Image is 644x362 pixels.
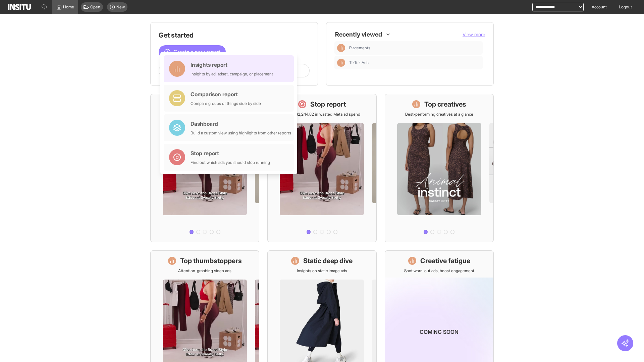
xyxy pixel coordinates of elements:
[463,31,485,38] button: View more
[191,149,270,157] div: Stop report
[337,44,345,52] div: Insights
[349,60,480,65] span: TikTok Ads
[267,94,376,242] a: Stop reportSave £32,244.82 in wasted Meta ad spend
[349,45,480,51] span: Placements
[191,90,261,98] div: Comparison report
[349,60,369,65] span: TikTok Ads
[150,94,259,242] a: What's live nowSee all active ads instantly
[63,4,74,10] span: Home
[405,112,473,117] p: Best-performing creatives at a glance
[385,94,494,242] a: Top creativesBest-performing creatives at a glance
[173,48,220,56] span: Create a new report
[463,32,485,37] span: View more
[8,4,31,10] img: Logo
[159,31,310,40] h1: Get started
[116,4,125,10] span: New
[303,256,353,265] h1: Static deep dive
[349,45,370,51] span: Placements
[191,120,291,128] div: Dashboard
[297,268,347,274] p: Insights on static image ads
[337,59,345,67] div: Insights
[191,130,291,136] div: Build a custom view using highlights from other reports
[283,112,360,117] p: Save £32,244.82 in wasted Meta ad spend
[159,45,226,59] button: Create a new report
[180,256,242,265] h1: Top thumbstoppers
[90,4,100,10] span: Open
[310,100,346,109] h1: Stop report
[191,160,270,165] div: Find out which ads you should stop running
[191,61,273,69] div: Insights report
[191,101,261,106] div: Compare groups of things side by side
[178,268,231,274] p: Attention-grabbing video ads
[191,71,273,77] div: Insights by ad, adset, campaign, or placement
[424,100,466,109] h1: Top creatives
